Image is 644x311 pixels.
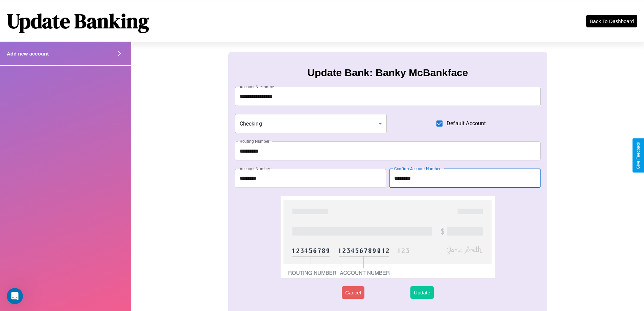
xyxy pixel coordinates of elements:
button: Cancel [342,286,364,299]
span: Default Account [447,119,486,128]
label: Routing Number [240,138,269,144]
iframe: Intercom live chat [7,288,23,304]
label: Account Number [240,166,270,172]
img: check [281,196,495,278]
h1: Update Banking [7,7,149,35]
button: Back To Dashboard [586,15,637,27]
div: Checking [235,114,387,133]
label: Confirm Account Number [394,166,440,172]
button: Update [410,286,433,299]
h4: Add new account [7,51,49,57]
h3: Update Bank: Banky McBankface [307,67,468,79]
label: Account Nickname [240,84,274,90]
div: Give Feedback [636,142,641,169]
